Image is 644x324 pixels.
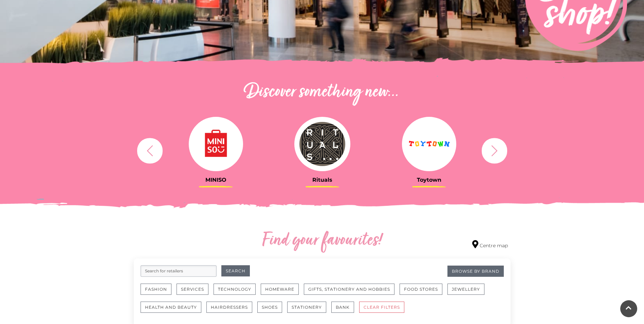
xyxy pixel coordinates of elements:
[287,302,331,320] a: Stationery
[141,302,206,320] a: Health and Beauty
[141,302,201,313] button: Health and Beauty
[168,177,264,183] h3: MINISO
[168,117,264,183] a: MINISO
[381,177,477,183] h3: Toytown
[257,302,282,313] button: Shoes
[304,284,394,295] button: Gifts, Stationery and Hobbies
[214,284,256,295] button: Technology
[359,302,404,313] button: CLEAR FILTERS
[141,284,177,302] a: Fashion
[198,230,446,252] h2: Find your favourites!
[400,284,447,302] a: Food Stores
[331,302,359,320] a: Bank
[206,302,252,313] button: Hairdressers
[287,302,326,313] button: Stationery
[400,284,442,295] button: Food Stores
[206,302,257,320] a: Hairdressers
[134,82,511,103] h2: Discover something new...
[274,177,371,183] h3: Rituals
[177,284,208,295] button: Services
[331,302,354,313] button: Bank
[177,284,214,302] a: Services
[447,284,490,302] a: Jewellery
[304,284,400,302] a: Gifts, Stationery and Hobbies
[261,284,304,302] a: Homeware
[257,302,287,320] a: Shoes
[472,240,508,249] a: Centre map
[359,302,409,320] a: CLEAR FILTERS
[447,266,504,277] a: Browse By Brand
[221,265,250,276] button: Search
[214,284,261,302] a: Technology
[381,117,477,183] a: Toytown
[447,284,484,295] button: Jewellery
[141,265,217,277] input: Search for retailers
[274,117,371,183] a: Rituals
[141,284,171,295] button: Fashion
[261,284,299,295] button: Homeware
